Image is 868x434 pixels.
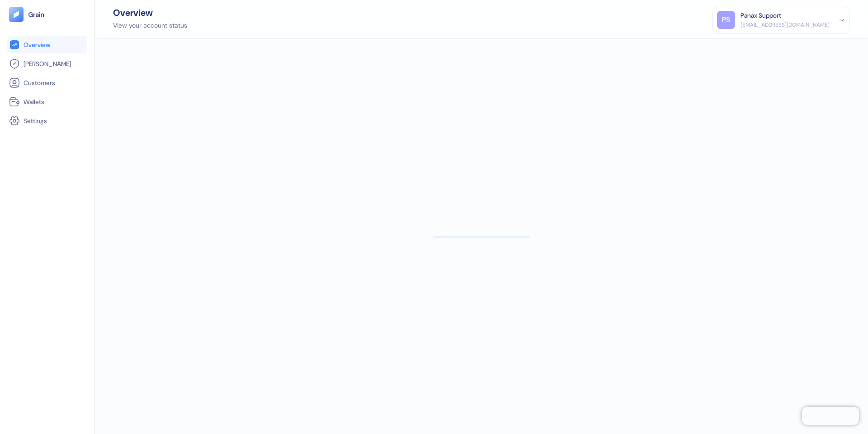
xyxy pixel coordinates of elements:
[9,7,24,22] img: logo-tablet-V2.svg
[113,21,187,30] div: View your account status
[741,11,781,20] div: Panax Support
[9,115,85,126] a: Settings
[741,21,830,29] div: [EMAIL_ADDRESS][DOMAIN_NAME]
[9,58,85,69] a: [PERSON_NAME]
[113,8,187,17] div: Overview
[24,40,50,49] span: Overview
[9,77,85,88] a: Customers
[28,11,45,18] img: logo
[24,97,44,106] span: Wallets
[24,78,55,87] span: Customers
[717,11,735,29] div: PS
[24,116,47,125] span: Settings
[9,96,85,107] a: Wallets
[802,407,859,425] iframe: Chatra live chat
[9,39,85,50] a: Overview
[24,59,71,68] span: [PERSON_NAME]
